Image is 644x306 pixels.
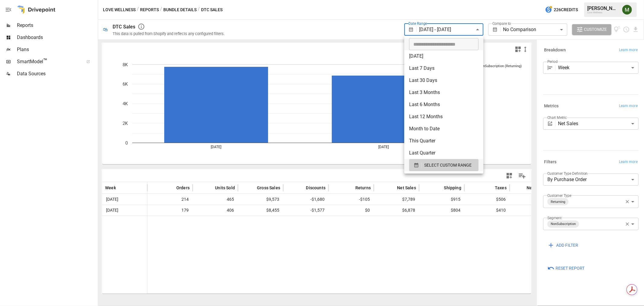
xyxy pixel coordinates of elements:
button: SELECT CUSTOM RANGE [409,159,479,171]
li: This Quarter [404,135,483,147]
li: Month to Date [404,123,483,135]
li: Last 12 Months [404,111,483,123]
li: Last 7 Days [404,62,483,74]
li: Last 6 Months [404,99,483,111]
li: Last 3 Months [404,86,483,99]
li: [DATE] [404,50,483,62]
li: Last Quarter [404,147,483,159]
span: SELECT CUSTOM RANGE [424,161,472,169]
li: Last 30 Days [404,74,483,86]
